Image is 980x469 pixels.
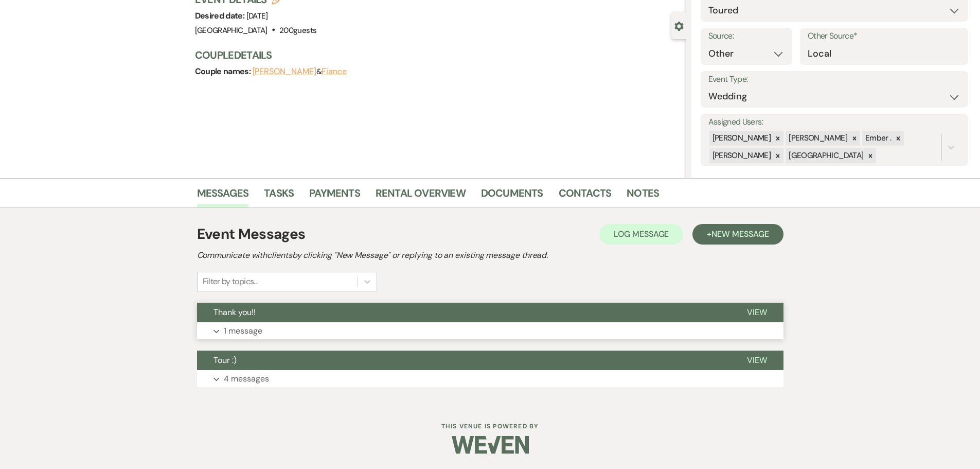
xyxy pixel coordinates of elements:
span: Log Message [614,229,669,239]
button: 1 message [197,322,783,340]
button: Tour :) [197,351,730,370]
button: +New Message [692,224,783,245]
a: Messages [197,185,249,207]
h3: Couple Details [195,48,676,62]
span: New Message [711,229,769,239]
span: & [253,66,347,77]
span: [DATE] [246,11,268,21]
button: View [730,303,783,322]
label: Source: [708,29,785,44]
span: 200 guests [279,25,316,36]
h1: Event Messages [197,223,306,245]
img: Weven Logo [452,427,529,463]
span: Thank you!! [213,307,256,318]
a: Contacts [559,185,612,207]
h2: Communicate with clients by clicking "New Message" or replying to an existing message thread. [197,249,783,262]
p: 1 message [224,324,262,338]
span: [GEOGRAPHIC_DATA] [195,25,268,36]
span: Couple names: [195,66,253,77]
button: 4 messages [197,370,783,388]
p: 4 messages [224,372,269,386]
label: Event Type: [708,72,960,87]
span: Tour :) [213,355,237,366]
button: Close lead details [674,21,684,30]
a: Documents [481,185,543,207]
button: View [730,351,783,370]
span: View [747,355,767,366]
div: [PERSON_NAME] [709,131,773,146]
a: Rental Overview [376,185,466,207]
label: Other Source* [808,29,960,44]
a: Payments [309,185,360,207]
div: [PERSON_NAME] [786,131,849,146]
div: [PERSON_NAME] [709,148,773,163]
a: Tasks [264,185,294,207]
button: Log Message [599,224,683,245]
div: Filter by topics... [203,275,258,288]
button: Fiance [322,67,347,76]
div: [GEOGRAPHIC_DATA] [786,148,865,163]
button: Thank you!! [197,303,730,322]
a: Notes [627,185,659,207]
span: View [747,307,767,318]
span: Desired date: [195,10,246,21]
label: Assigned Users: [708,115,960,130]
button: [PERSON_NAME] [253,67,316,76]
div: Ember . [862,131,893,146]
